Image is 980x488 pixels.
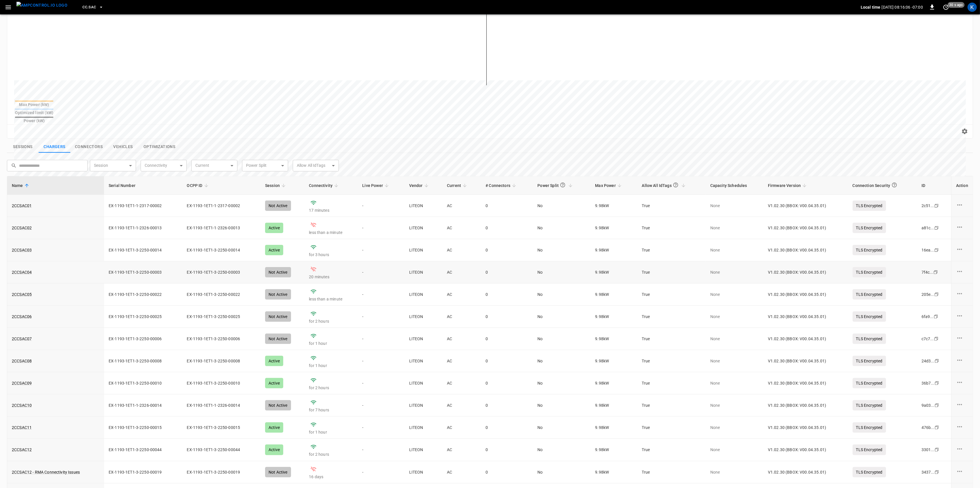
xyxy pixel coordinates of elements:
[309,474,353,480] p: 16 days
[309,274,353,280] p: 20 minutes
[591,372,637,394] td: 9.98 kW
[265,445,283,455] div: Active
[12,402,32,408] a: 2CCSAC10
[104,306,182,328] td: EX-1193-1ET1-3-2250-00025
[637,306,706,328] td: True
[710,358,759,364] p: None
[12,314,32,319] a: 2CCSAC06
[182,439,261,461] td: EX-1193-1ET1-3-2250-00044
[405,372,442,394] td: LITEON
[358,394,404,417] td: -
[853,356,886,366] p: TLS Encrypted
[763,439,848,461] td: V1.02.30 (BBOX: V00.04.35.01)
[187,182,210,189] span: OCPP ID
[853,180,898,191] div: Connection Security
[948,2,965,8] span: 30 s ago
[533,417,591,439] td: No
[481,439,533,461] td: 0
[182,350,261,372] td: EX-1193-1ET1-3-2250-00008
[853,334,886,344] p: TLS Encrypted
[442,394,481,417] td: AC
[358,417,404,439] td: -
[951,176,973,195] th: Action
[182,417,261,439] td: EX-1193-1ET1-3-2250-00015
[637,350,706,372] td: True
[104,328,182,350] td: EX-1193-1ET1-3-2250-00006
[104,394,182,417] td: EX-1193-1ET1-1-2326-00014
[591,328,637,350] td: 9.98 kW
[104,372,182,394] td: EX-1193-1ET1-3-2250-00010
[309,341,353,346] p: for 1 hour
[922,447,934,453] div: 3301 ...
[481,394,533,417] td: 0
[533,461,591,483] td: No
[956,290,968,299] div: charge point options
[591,350,637,372] td: 9.98 kW
[265,267,291,277] div: Not Active
[637,283,706,306] td: True
[405,306,442,328] td: LITEON
[405,394,442,417] td: LITEON
[104,283,182,306] td: EX-1193-1ET1-3-2250-00022
[763,283,848,306] td: V1.02.30 (BBOX: V00.04.35.01)
[265,356,283,366] div: Active
[637,261,706,283] td: True
[442,372,481,394] td: AC
[309,182,340,189] span: Connectivity
[12,358,32,364] a: 2CCSAC08
[182,372,261,394] td: EX-1193-1ET1-3-2250-00010
[934,380,940,386] div: copy
[104,461,182,483] td: EX-1193-1ET1-3-2250-00019
[358,283,404,306] td: -
[710,469,759,475] p: None
[481,417,533,439] td: 0
[956,357,968,365] div: charge point options
[763,461,848,483] td: V1.02.30 (BBOX: V00.04.35.01)
[763,261,848,283] td: V1.02.30 (BBOX: V00.04.35.01)
[12,469,80,475] a: 2CCSAC12 - RMA Connectivity Issues
[265,334,291,344] div: Not Active
[861,4,881,10] p: Local time
[637,439,706,461] td: True
[538,180,575,191] span: Power Split
[481,261,533,283] td: 0
[442,261,481,283] td: AC
[763,394,848,417] td: V1.02.30 (BBOX: V00.04.35.01)
[763,417,848,439] td: V1.02.30 (BBOX: V00.04.35.01)
[853,445,886,455] p: TLS Encrypted
[706,176,763,195] th: Capacity Schedules
[358,350,404,372] td: -
[853,267,886,277] p: TLS Encrypted
[591,417,637,439] td: 9.98 kW
[941,3,951,12] button: set refresh interval
[956,312,968,321] div: charge point options
[104,176,182,195] th: Serial Number
[956,379,968,387] div: charge point options
[882,4,923,10] p: [DATE] 08:16:06 -07:00
[956,445,968,454] div: charge point options
[922,336,934,342] div: c7c7 ...
[922,292,934,297] div: 205e ...
[853,422,886,433] p: TLS Encrypted
[710,336,759,342] p: None
[104,261,182,283] td: EX-1193-1ET1-3-2250-00003
[265,378,283,388] div: Active
[533,350,591,372] td: No
[442,350,481,372] td: AC
[309,363,353,368] p: for 1 hour
[595,182,623,189] span: Max Power
[409,182,430,189] span: Vendor
[533,439,591,461] td: No
[70,141,107,153] button: show latest connectors
[104,417,182,439] td: EX-1193-1ET1-3-2250-00015
[934,447,940,453] div: copy
[853,378,886,388] p: TLS Encrypted
[922,469,934,475] div: 3437 ...
[956,246,968,254] div: charge point options
[763,350,848,372] td: V1.02.30 (BBOX: V00.04.35.01)
[12,225,32,231] a: 2CCSAC02
[182,261,261,283] td: EX-1193-1ET1-3-2250-00003
[591,461,637,483] td: 9.98 kW
[104,439,182,461] td: EX-1193-1ET1-3-2250-00044
[358,439,404,461] td: -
